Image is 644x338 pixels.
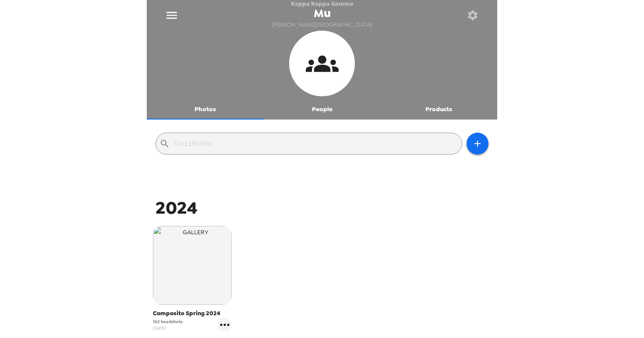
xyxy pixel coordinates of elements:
span: Composite Spring 2024 [153,309,232,318]
button: People [264,99,381,120]
span: 2024 [156,196,198,219]
button: gallery menu [218,318,232,332]
span: [PERSON_NAME][GEOGRAPHIC_DATA] [272,19,372,31]
span: [DATE] [153,325,183,331]
input: Find photos [173,137,458,151]
button: menu [157,1,186,30]
span: 162 headshots [153,318,183,325]
img: gallery [153,226,232,305]
button: Photos [147,99,264,120]
button: Products [380,99,497,120]
span: Mu [314,7,331,19]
